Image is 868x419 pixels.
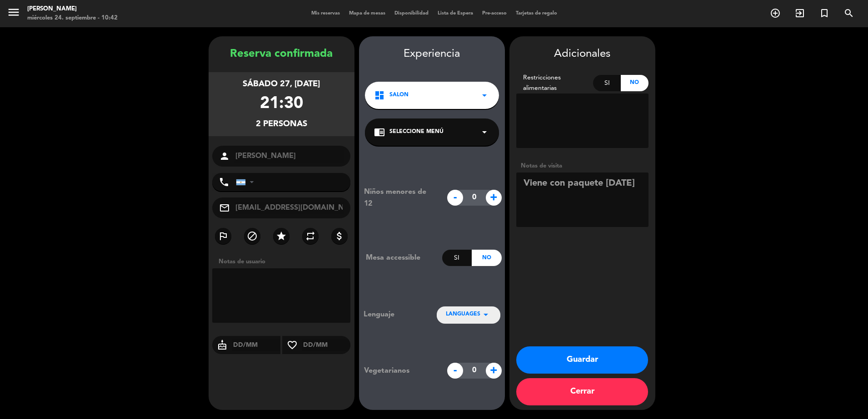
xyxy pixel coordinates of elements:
div: Lenguaje [364,309,422,320]
i: attach_money [334,231,345,242]
i: star [276,231,287,242]
i: turned_in_not [819,8,830,19]
span: LANGUAGES [446,310,480,319]
div: Mesa accessible [359,252,442,264]
div: 21:30 [260,91,303,118]
span: + [486,363,502,379]
i: block [247,231,258,242]
div: No [472,250,501,266]
i: chrome_reader_mode [374,127,385,138]
span: Mis reservas [307,11,344,16]
div: Adicionales [516,45,649,63]
button: menu [7,5,20,22]
div: Restricciones alimentarias [516,73,594,94]
span: - [447,363,463,379]
button: Cerrar [516,378,648,405]
i: repeat [305,231,316,242]
input: DD/MM [302,340,351,351]
span: - [447,190,463,206]
button: Guardar [516,346,648,374]
i: exit_to_app [794,8,805,19]
span: Lista de Espera [433,11,478,16]
i: favorite_border [282,340,302,350]
span: Pre-acceso [478,11,511,16]
i: search [843,8,854,19]
div: 2 personas [256,118,307,131]
div: Si [442,250,472,266]
div: Reserva confirmada [209,45,354,63]
div: Si [593,75,621,91]
i: add_circle_outline [770,8,781,19]
span: Mapa de mesas [344,11,390,16]
i: cake [212,340,232,350]
i: mail_outline [219,202,230,213]
div: miércoles 24. septiembre - 10:42 [27,14,118,23]
i: arrow_drop_down [479,127,490,138]
i: person [219,151,230,162]
span: Seleccione Menú [389,128,444,137]
div: Niños menores de 12 [357,186,442,210]
i: menu [7,5,20,19]
div: No [621,75,649,91]
div: sábado 27, [DATE] [243,78,320,91]
div: Argentina: +54 [236,173,257,191]
div: Notas de visita [516,161,649,171]
input: DD/MM [232,340,281,351]
div: [PERSON_NAME] [27,5,118,14]
span: Disponibilidad [390,11,433,16]
div: Vegetarianos [357,365,442,377]
i: outlined_flag [218,231,229,242]
span: SALON [389,91,409,100]
i: arrow_drop_down [480,309,491,320]
div: Experiencia [359,45,505,63]
i: phone [219,177,229,187]
div: Notas de usuario [214,257,354,266]
span: Tarjetas de regalo [511,11,562,16]
span: + [486,190,502,206]
i: dashboard [374,90,385,101]
i: arrow_drop_down [479,90,490,101]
